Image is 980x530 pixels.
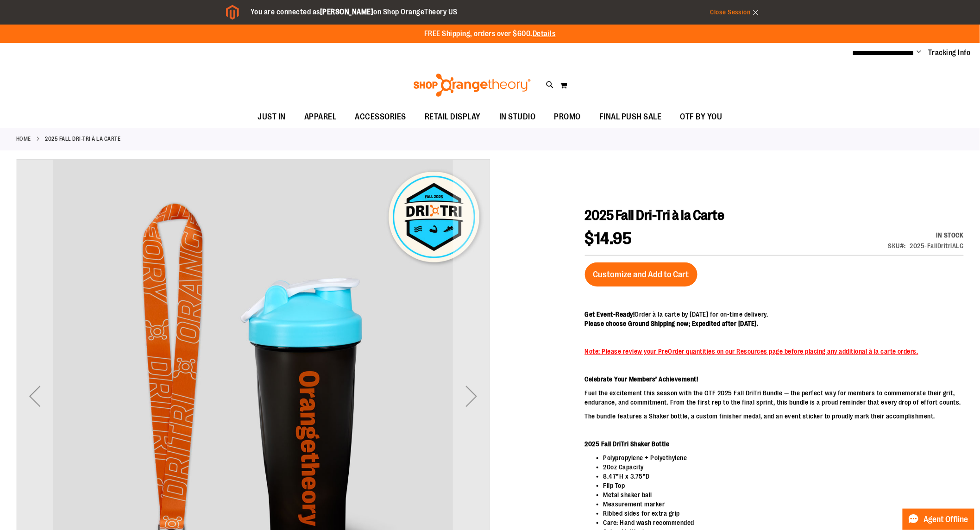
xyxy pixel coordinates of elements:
[304,106,337,127] span: APPAREL
[585,348,919,355] span: Note: Please review your PreOrder quantities on our Resources page before placing any additional ...
[355,106,407,127] span: ACCESSORIES
[590,106,671,128] a: FINAL PUSH SALE
[603,518,964,527] li: Care: Hand wash recommended
[599,106,662,127] span: FINAL PUSH SALE
[545,106,591,128] a: PROMO
[888,231,964,240] p: Availability:
[929,48,971,58] a: Tracking Info
[585,320,759,327] span: Please choose Ground Shipping now; Expedited after [DATE].
[585,229,632,248] span: $14.95
[295,106,346,128] a: APPAREL
[710,8,759,16] a: Close Session
[249,106,295,127] a: JUST IN
[258,106,286,127] span: JUST IN
[924,515,968,524] span: Agent Offline
[412,74,532,97] img: Shop Orangetheory
[251,8,458,16] span: You are connected as on Shop OrangeTheory US
[593,269,689,280] span: Customize and Add to Cart
[490,106,545,128] a: IN STUDIO
[425,106,481,127] span: RETAIL DISPLAY
[585,412,964,421] p: The bundle features a Shaker bottle, a custom finisher medal, and an event sticker to proudly mar...
[671,106,732,128] a: OTF BY YOU
[603,453,964,462] li: Polypropylene + Polyethylene
[346,106,416,128] a: ACCESSORIES
[585,440,670,448] strong: 2025 Fall DriTri Shaker Bottle
[888,242,906,249] strong: SKU
[226,5,239,20] img: Magento
[603,490,964,499] li: Metal shaker ball
[603,462,964,472] li: 20oz Capacity
[603,481,964,490] li: Flip Top
[585,262,697,287] button: Customize and Add to Cart
[910,241,964,250] div: 2025-FallDritriALC
[499,106,536,127] span: IN STUDIO
[424,29,556,39] p: FREE Shipping, orders over $600.
[603,509,964,518] li: Ribbed sides for extra grip
[16,135,31,143] a: Home
[603,499,964,509] li: Measurement marker
[635,311,768,318] span: Order à la carte by [DATE] for on-time delivery.
[585,311,635,318] span: Get Event-Ready!
[415,106,490,128] a: RETAIL DISPLAY
[585,375,698,383] strong: Celebrate Your Members’ Achievement!
[585,207,724,223] span: 2025 Fall Dri-Tri à la Carte
[680,106,722,127] span: OTF BY YOU
[554,106,581,127] span: PROMO
[585,388,964,407] p: Fuel the excitement this season with the OTF 2025 Fall DriTri Bundle — the perfect way for member...
[603,472,964,481] li: 8.47”H x 3.75”D
[45,135,121,143] strong: 2025 Fall Dri-Tri à la Carte
[320,8,374,16] strong: [PERSON_NAME]
[903,509,974,530] button: Agent Offline
[533,30,556,38] a: Details
[917,48,922,57] button: Account menu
